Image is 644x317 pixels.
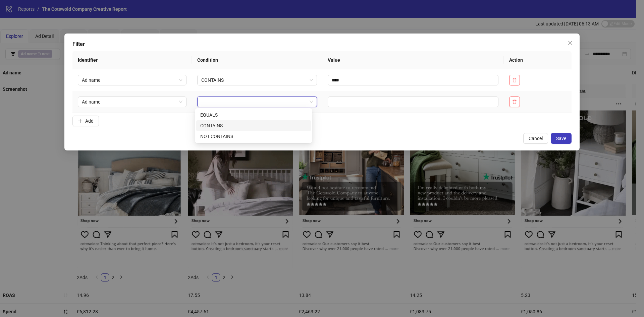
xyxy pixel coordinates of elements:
span: Ad name [82,97,182,107]
button: Cancel [523,133,548,144]
div: NOT CONTAINS [196,131,311,142]
span: close [568,40,573,46]
div: EQUALS [200,111,307,119]
th: Condition [192,51,322,69]
button: Save [551,133,572,144]
th: Identifier [72,51,192,69]
span: Add [85,118,94,124]
th: Value [322,51,504,69]
div: NOT CONTAINS [200,133,307,140]
th: Action [504,51,572,69]
span: plus [78,119,83,123]
div: CONTAINS [200,122,307,129]
div: EQUALS [196,110,311,120]
div: CONTAINS [196,120,311,131]
span: CONTAINS [201,75,313,85]
div: Filter [72,40,572,48]
button: Close [565,38,576,48]
button: Add [72,116,99,126]
span: delete [512,100,517,104]
span: delete [512,78,517,82]
span: Cancel [529,136,543,141]
span: Ad name [82,75,182,85]
span: Save [556,136,566,141]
